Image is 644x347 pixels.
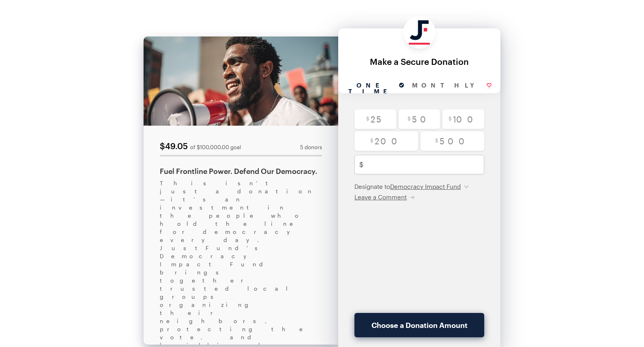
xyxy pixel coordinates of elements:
button: Leave a Comment [354,193,415,201]
div: of $100,000.00 goal [190,145,241,150]
span: 5 donors [300,145,322,150]
div: Make a Secure Donation [346,57,492,66]
div: Fuel Frontline Power. Defend Our Democracy. [160,166,322,176]
span: Leave a Comment [354,193,407,201]
div: Designate to [354,182,484,191]
img: cover.jpg [144,36,338,126]
button: Choose a Donation Amount [354,313,484,337]
div: $49.05 [160,142,188,150]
